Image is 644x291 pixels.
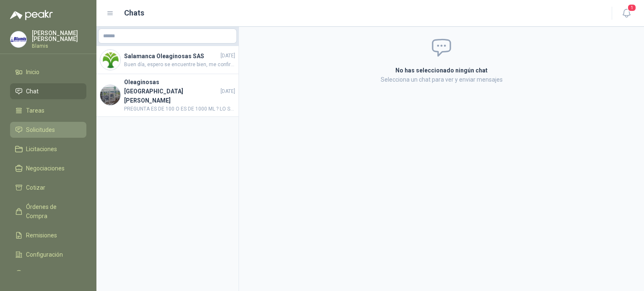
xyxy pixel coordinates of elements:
[10,141,86,157] a: Licitaciones
[221,88,235,95] span: [DATE]
[26,183,45,192] span: Cotizar
[32,30,86,42] p: [PERSON_NAME] [PERSON_NAME]
[627,4,636,12] span: 1
[100,85,120,105] img: Company Logo
[26,144,57,154] span: Licitaciones
[10,199,86,224] a: Órdenes de Compra
[26,269,74,278] span: Manuales y ayuda
[96,74,239,117] a: Company LogoOleaginosas [GEOGRAPHIC_DATA][PERSON_NAME][DATE]PREGUNTA ES DE 100 O ES DE 1000 ML ? ...
[26,87,39,96] span: Chat
[619,6,634,21] button: 1
[100,50,120,70] img: Company Logo
[124,61,235,69] span: Buen día, espero se encuentre bien, me confirma la fecha de despacho por favor
[124,7,144,19] h1: Chats
[10,266,86,282] a: Manuales y ayuda
[10,103,86,118] a: Tareas
[26,202,78,221] span: Órdenes de Compra
[10,83,86,99] a: Chat
[32,44,86,49] p: Blamis
[10,180,86,196] a: Cotizar
[124,52,219,61] h4: Salamanca Oleaginosas SAS
[26,250,63,259] span: Configuración
[10,227,86,243] a: Remisiones
[26,67,39,77] span: Inicio
[26,164,65,173] span: Negociaciones
[10,10,53,20] img: Logo peakr
[124,77,219,105] h4: Oleaginosas [GEOGRAPHIC_DATA][PERSON_NAME]
[295,66,588,75] h2: No has seleccionado ningún chat
[10,247,86,263] a: Configuración
[26,125,55,134] span: Solicitudes
[124,105,235,113] span: PREGUNTA ES DE 100 O ES DE 1000 ML ? LO SE COTIZO
[26,106,44,115] span: Tareas
[221,52,235,60] span: [DATE]
[10,160,86,176] a: Negociaciones
[10,31,26,47] img: Company Logo
[10,64,86,80] a: Inicio
[295,75,588,84] p: Selecciona un chat para ver y enviar mensajes
[10,122,86,138] a: Solicitudes
[26,231,57,240] span: Remisiones
[96,46,239,74] a: Company LogoSalamanca Oleaginosas SAS[DATE]Buen día, espero se encuentre bien, me confirma la fec...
